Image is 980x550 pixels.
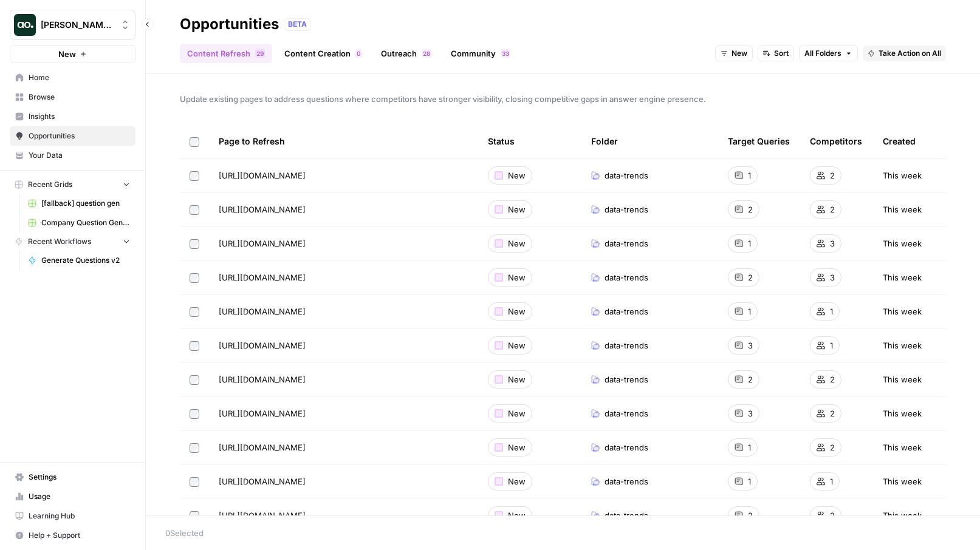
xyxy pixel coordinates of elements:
[748,475,751,487] span: 1
[422,49,431,58] div: 28
[29,472,130,483] span: Settings
[830,441,835,453] span: 2
[165,527,961,539] div: 0 Selected
[715,46,753,61] button: New
[10,467,135,487] a: Settings
[180,15,279,34] div: Opportunities
[10,68,135,87] a: Home
[502,49,505,58] span: 3
[284,18,311,30] div: BETA
[10,175,135,194] button: Recent Grids
[863,46,946,61] button: Take Action on All
[219,441,306,453] span: [URL][DOMAIN_NAME]
[508,237,526,250] span: New
[883,203,922,216] span: This week
[883,339,922,351] span: This week
[605,407,648,419] span: data-trends
[883,305,922,317] span: This week
[219,271,306,283] span: [URL][DOMAIN_NAME]
[508,169,526,182] span: New
[883,271,922,283] span: This week
[830,169,835,182] span: 2
[255,49,265,58] div: 29
[29,491,130,502] span: Usage
[758,46,794,61] button: Sort
[508,509,526,521] span: New
[883,407,922,419] span: This week
[14,14,36,36] img: Dillon Test Logo
[256,49,260,58] span: 2
[830,373,835,385] span: 2
[883,124,916,158] div: Created
[277,44,369,63] a: Content Creation0
[219,237,306,250] span: [URL][DOMAIN_NAME]
[830,271,835,283] span: 3
[830,475,833,487] span: 1
[728,124,790,158] div: Target Queries
[219,373,306,385] span: [URL][DOMAIN_NAME]
[29,150,130,161] span: Your Data
[810,124,862,158] div: Competitors
[748,271,753,283] span: 2
[374,44,439,63] a: Outreach28
[748,407,753,419] span: 3
[591,124,618,158] div: Folder
[22,251,135,270] a: Generate Questions v2
[501,49,510,58] div: 33
[748,339,753,351] span: 3
[830,203,835,216] span: 2
[180,93,946,105] span: Update existing pages to address questions where competitors have stronger visibility, closing co...
[830,305,833,317] span: 1
[883,509,922,521] span: This week
[355,49,362,58] div: 0
[774,48,789,59] span: Sort
[29,111,130,122] span: Insights
[219,169,306,182] span: [URL][DOMAIN_NAME]
[427,49,430,58] span: 8
[29,530,130,541] span: Help + Support
[10,233,135,251] button: Recent Workflows
[748,203,753,216] span: 2
[605,271,648,283] span: data-trends
[219,305,306,317] span: [URL][DOMAIN_NAME]
[41,255,130,266] span: Generate Questions v2
[488,124,515,158] div: Status
[357,49,360,58] span: 0
[605,339,648,351] span: data-trends
[508,373,526,385] span: New
[748,305,751,317] span: 1
[605,305,648,317] span: data-trends
[830,407,835,419] span: 2
[508,271,526,283] span: New
[58,48,76,60] span: New
[219,407,306,419] span: [URL][DOMAIN_NAME]
[10,487,135,506] a: Usage
[605,169,648,182] span: data-trends
[830,237,835,250] span: 3
[883,441,922,453] span: This week
[605,475,648,487] span: data-trends
[10,45,135,63] button: New
[41,217,130,228] span: Company Question Generation
[883,169,922,182] span: This week
[41,19,114,31] span: [PERSON_NAME] Test
[883,237,922,250] span: This week
[29,131,130,141] span: Opportunities
[748,441,751,453] span: 1
[180,44,272,63] a: Content Refresh29
[748,237,751,250] span: 1
[10,107,135,126] a: Insights
[879,48,941,59] span: Take Action on All
[28,179,72,190] span: Recent Grids
[748,169,751,182] span: 1
[830,339,833,351] span: 1
[10,526,135,545] button: Help + Support
[605,373,648,385] span: data-trends
[732,48,747,59] span: New
[29,511,130,521] span: Learning Hub
[444,44,518,63] a: Community33
[29,92,130,103] span: Browse
[260,49,264,58] span: 9
[22,213,135,233] a: Company Question Generation
[219,509,306,521] span: [URL][DOMAIN_NAME]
